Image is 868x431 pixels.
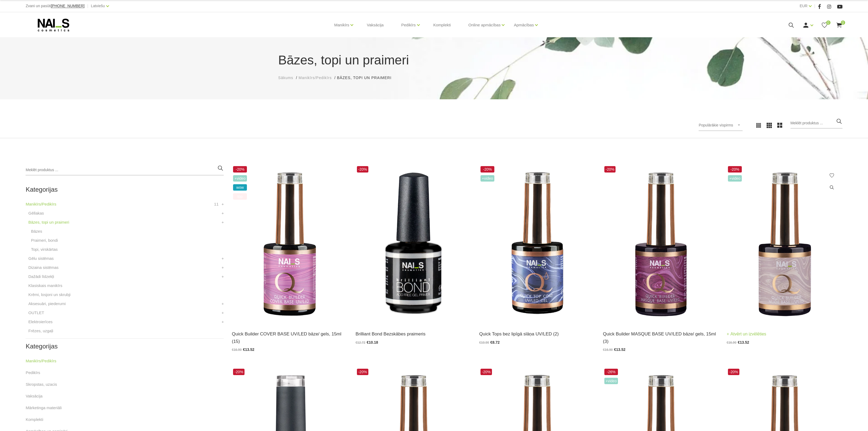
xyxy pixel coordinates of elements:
span: [PHONE_NUMBER] [51,4,84,8]
span: -20% [480,369,492,375]
a: Manikīrs/Pedikīrs [299,75,332,81]
h1: Bāzes, topi un praimeri [278,51,590,70]
span: €13.52 [243,347,254,352]
span: €13.52 [738,340,749,344]
span: -26% [604,369,618,375]
img: Lieliskas noturības kamuflējošā bāze/gels, kas ir saudzīga pret dabīgo nagu un nebojā naga plātni... [727,165,842,324]
img: Virsējais pārklājums bez lipīgā slāņa.Nodrošina izcilu spīdumu manikīram līdz pat nākamajai profi... [479,165,595,324]
a: Gēllakas [28,210,44,216]
a: Komplekti [26,416,43,423]
a: Topi, virskārtas [31,246,58,253]
a: Quick Builder COVER BASE UV/LED bāze/ gels, 15ml (15) [232,330,347,345]
a: Bāzes, topi un praimeri [28,219,69,225]
a: EUR [800,3,808,9]
a: Klasiskais manikīrs [28,282,62,289]
span: €13.52 [614,347,625,352]
a: Quick Tops bez lipīgā slāņa UV/LED (2) [479,330,595,338]
a: Pedikīrs [401,14,415,36]
span: €16.90 [727,341,736,344]
span: €8.72 [490,340,500,344]
h2: Kategorijas [26,343,224,350]
a: 0 [836,22,842,28]
a: + [222,301,224,307]
span: €10.90 [479,341,489,344]
a: Manikīrs/Pedikīrs [26,358,56,364]
a: Apmācības [514,14,534,36]
span: -20% [480,166,494,173]
a: + [222,319,224,325]
a: + [222,210,224,216]
span: wow [233,184,247,191]
a: Manikīrs/Pedikīrs [26,201,56,207]
h2: Kategorijas [26,186,224,193]
span: €12.72 [356,341,365,344]
span: 0 [826,20,830,25]
input: Meklēt produktus ... [790,118,842,129]
a: Praimeri, bondi [31,237,58,244]
span: -20% [357,369,368,375]
a: Vaksācija [362,12,388,38]
a: Latviešu [91,3,105,9]
span: top [233,193,247,200]
span: -20% [604,166,616,173]
span: -20% [728,166,742,173]
span: +Video [480,175,494,182]
span: Sākums [278,76,294,80]
a: Atvērt un izvēlēties [727,330,766,338]
span: -20% [233,166,247,173]
a: 0 [821,22,828,28]
a: Manikīrs [334,14,349,36]
img: Bezskābes saķeres kārta nagiem.Skābi nesaturošs līdzeklis, kas nodrošina lielisku dabīgā naga saķ... [356,165,471,324]
a: Elektroierīces [28,319,52,325]
span: +Video [233,175,247,182]
a: Sākums [278,75,294,81]
a: Mārketinga materiāli [26,405,62,411]
a: + [222,219,224,225]
a: Dažādi līdzekļi [28,273,54,280]
span: Manikīrs/Pedikīrs [299,76,332,80]
span: +Video [728,175,742,182]
span: -20% [728,369,739,375]
a: Pedikīrs [26,370,40,376]
a: Gēlu sistēmas [28,255,54,262]
a: Frēzes, uzgaļi [28,328,53,334]
span: +Video [604,378,618,384]
span: 11 [214,201,219,207]
input: Meklēt produktus ... [26,165,224,175]
a: + [222,264,224,271]
a: Dizaina sistēmas [28,264,58,271]
a: Krēmi, losjoni un skrubji [28,292,70,298]
a: Brilliant Bond Bezskābes praimeris [356,330,471,338]
a: + [222,273,224,280]
span: €10.18 [367,340,378,344]
a: Bāzes [31,228,42,235]
div: Zvani un pasūti [26,3,84,9]
a: Skropstas, uzacis [26,381,57,388]
a: Vaksācija [26,393,42,399]
span: €16.90 [232,348,242,352]
span: €16.90 [603,348,613,352]
a: Komplekti [429,12,455,38]
span: Populārākie vispirms [699,123,733,127]
a: [PHONE_NUMBER] [51,4,84,8]
span: -20% [357,166,368,173]
span: 0 [841,20,845,25]
a: + [222,255,224,262]
a: Aksesuāri, piederumi [28,301,66,307]
span: -20% [233,369,244,375]
img: Quick Masque base – viegli maskējoša bāze/gels. Šī bāze/gels ir unikāls produkts ar daudz izmanto... [603,165,719,324]
li: Bāzes, topi un praimeri [337,75,397,81]
span: | [87,3,88,9]
a: + [222,310,224,316]
a: Online apmācības [468,14,500,36]
span: | [814,3,815,9]
a: OUTLET [28,310,44,316]
a: + [222,201,224,207]
a: Quick Builder MASQUE BASE UV/LED bāze/ gels, 15ml (3) [603,330,719,345]
img: Šī brīža iemīlētākais produkts, kas nepieviļ nevienu meistaru.Perfektas noturības kamuflāžas bāze... [232,165,347,324]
